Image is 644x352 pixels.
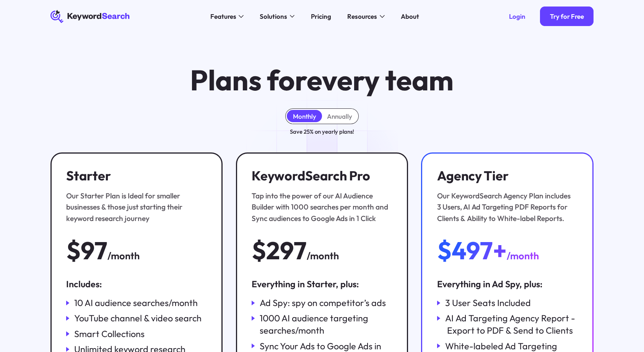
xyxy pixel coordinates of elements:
[252,278,392,290] div: Everything in Starter, plus:
[66,278,207,290] div: Includes:
[327,112,352,120] div: Annually
[401,11,419,21] div: About
[437,237,507,264] div: $497+
[499,7,535,26] a: Login
[74,297,198,309] div: 10 AI audience searches/month
[437,190,574,225] div: Our KeywordSearch Agency Plan includes 3 Users, AI Ad Targeting PDF Reports for Clients & Ability...
[252,168,388,183] h3: KeywordSearch Pro
[290,127,354,136] div: Save 25% on yearly plans!
[437,278,578,290] div: Everything in Ad Spy, plus:
[347,11,377,21] div: Resources
[74,312,202,324] div: YouTube channel & video search
[396,10,424,23] a: About
[260,297,386,309] div: Ad Spy: spy on competitor’s ads
[66,190,203,225] div: Our Starter Plan is Ideal for smaller businesses & those just starting their keyword research jou...
[311,11,331,21] div: Pricing
[260,11,287,21] div: Solutions
[509,12,525,20] div: Login
[74,328,145,340] div: Smart Collections
[210,11,236,21] div: Features
[437,168,574,183] h3: Agency Tier
[307,62,454,98] span: every team
[66,237,107,264] div: $97
[507,248,539,264] div: /month
[293,112,316,120] div: Monthly
[306,10,336,23] a: Pricing
[252,237,307,264] div: $297
[107,248,140,264] div: /month
[307,248,339,264] div: /month
[260,312,392,337] div: 1000 AI audience targeting searches/month
[540,7,594,26] a: Try for Free
[66,168,203,183] h3: Starter
[445,297,531,309] div: 3 User Seats Included
[550,12,584,20] div: Try for Free
[252,190,388,225] div: Tap into the power of our AI Audience Builder with 1000 searches per month and Sync audiences to ...
[190,65,454,95] h1: Plans for
[445,312,578,337] div: AI Ad Targeting Agency Report - Export to PDF & Send to Clients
